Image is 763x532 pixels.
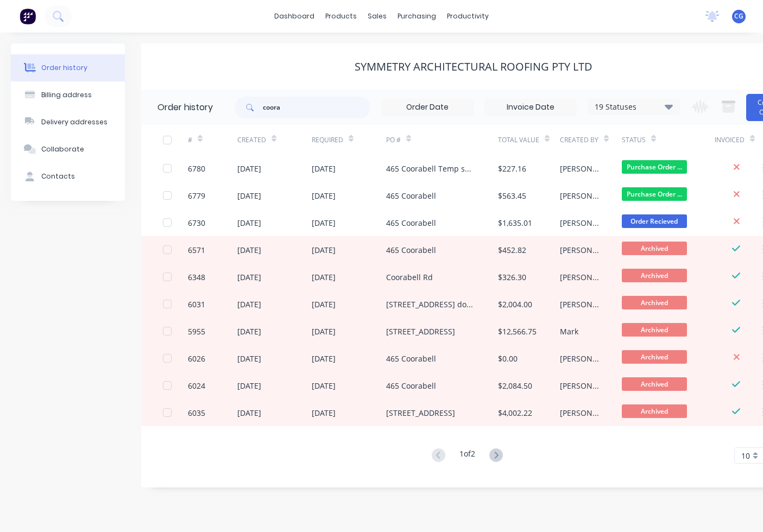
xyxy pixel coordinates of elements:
div: $452.82 [498,244,526,256]
div: 465 Coorabell [386,190,436,201]
div: PO # [386,135,401,145]
div: [PERSON_NAME] [560,217,600,229]
div: Mark [560,326,578,337]
div: 6348 [188,271,205,283]
div: [DATE] [237,353,261,364]
div: [DATE] [237,326,261,337]
div: [DATE] [312,244,336,256]
div: $1,635.01 [498,217,532,229]
div: [DATE] [312,190,336,201]
span: Purchase Order ... [622,160,687,174]
div: $326.30 [498,271,526,283]
div: $2,004.00 [498,299,532,310]
div: 465 Coorabell [386,244,436,256]
div: 6026 [188,353,205,364]
div: Order history [157,101,213,114]
div: [STREET_ADDRESS] [386,407,455,419]
button: Collaborate [11,136,125,163]
span: Archived [622,323,687,337]
div: 465 Coorabell Temp sheet [386,163,476,174]
div: $4,002.22 [498,407,532,419]
span: Archived [622,269,687,282]
div: productivity [442,8,494,24]
div: [DATE] [312,326,336,337]
div: [DATE] [237,299,261,310]
div: 465 Coorabell [386,380,436,391]
div: [PERSON_NAME] [560,380,600,391]
div: Contacts [41,172,75,181]
div: Created [237,125,312,155]
div: Status [622,125,715,155]
div: 6730 [188,217,205,229]
div: 19 Statuses [588,101,679,113]
div: 6780 [188,163,205,174]
div: [PERSON_NAME] [560,190,600,201]
button: Order history [11,54,125,81]
input: Search... [263,97,370,118]
a: dashboard [269,8,320,24]
button: Billing address [11,81,125,109]
div: Status [622,135,646,145]
div: Created By [560,135,598,145]
div: # [188,135,192,145]
div: [DATE] [237,217,261,229]
div: # [188,125,237,155]
button: Delivery addresses [11,109,125,136]
button: Contacts [11,163,125,190]
div: [DATE] [312,353,336,364]
div: [PERSON_NAME] [560,299,600,310]
div: [DATE] [237,407,261,419]
div: Billing address [41,90,92,100]
span: Archived [622,377,687,391]
div: Total Value [498,125,560,155]
div: Symmetry Architectural Roofing Pty Ltd [355,60,592,73]
div: 6024 [188,380,205,391]
div: Collaborate [41,144,84,154]
div: [STREET_ADDRESS] downpipes [386,299,476,310]
div: $563.45 [498,190,526,201]
div: [DATE] [312,380,336,391]
span: CG [734,11,743,21]
div: Required [312,135,343,145]
div: [PERSON_NAME] [560,163,600,174]
div: [PERSON_NAME] [560,244,600,256]
div: [PERSON_NAME] [560,407,600,419]
span: Archived [622,350,687,364]
div: Created By [560,125,622,155]
div: 1 of 2 [459,448,475,464]
div: Created [237,135,266,145]
div: [DATE] [237,190,261,201]
div: 465 Coorabell [386,217,436,229]
span: Archived [622,296,687,309]
div: Delivery addresses [41,117,108,127]
div: Order history [41,63,87,73]
div: 6035 [188,407,205,419]
div: 6571 [188,244,205,256]
div: 465 Coorabell [386,353,436,364]
div: Coorabell Rd [386,271,433,283]
img: Factory [20,8,36,24]
div: 6031 [188,299,205,310]
span: Archived [622,242,687,255]
div: [DATE] [237,163,261,174]
div: [PERSON_NAME] [560,353,600,364]
div: $227.16 [498,163,526,174]
div: [DATE] [312,271,336,283]
div: Required [312,125,386,155]
div: [DATE] [312,217,336,229]
input: Order Date [382,99,473,116]
div: sales [362,8,392,24]
div: [DATE] [237,271,261,283]
span: Order Recieved [622,214,687,228]
div: [DATE] [312,407,336,419]
div: purchasing [392,8,442,24]
span: 10 [741,450,750,461]
div: products [320,8,362,24]
input: Invoice Date [485,99,576,116]
div: [STREET_ADDRESS] [386,326,455,337]
div: [DATE] [237,244,261,256]
div: $12,566.75 [498,326,537,337]
div: PO # [386,125,498,155]
span: Archived [622,404,687,418]
div: Invoiced [715,135,745,145]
